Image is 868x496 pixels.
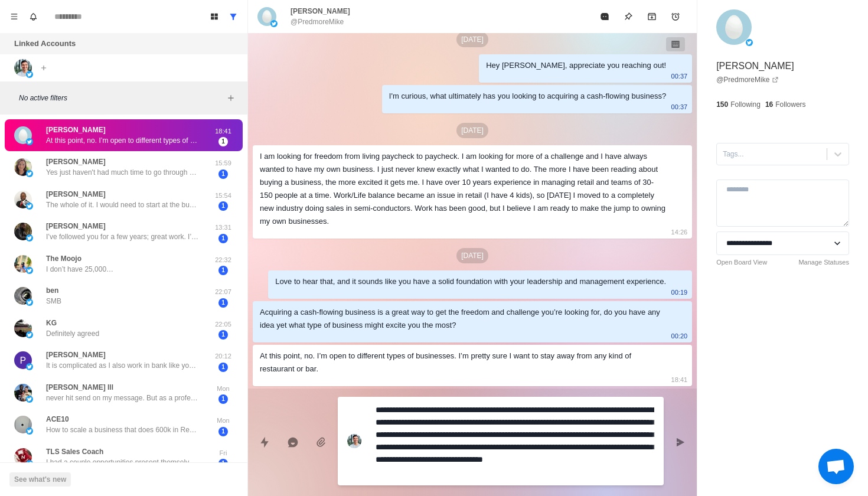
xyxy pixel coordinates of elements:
img: picture [14,59,32,77]
p: No active filters [19,93,224,103]
p: KG [46,318,57,328]
img: picture [26,138,33,145]
p: Yes just haven't had much time to go through your list yet [46,167,200,178]
p: @PredmoreMike [291,17,344,27]
div: Hey [PERSON_NAME], appreciate you reaching out! [486,59,666,72]
img: picture [14,384,32,402]
p: Definitely agreed [46,328,99,339]
p: 15:59 [208,158,238,168]
img: picture [14,448,32,466]
p: Linked Accounts [14,38,76,50]
p: 00:19 [671,286,688,299]
button: Pin [616,5,640,28]
p: [PERSON_NAME] [46,221,106,231]
p: never hit send on my message. But as a professional athlete we have rigorous schedules and don't ... [46,393,200,403]
span: 1 [218,266,228,275]
p: 00:37 [671,70,688,83]
p: 22:05 [208,319,238,329]
p: 22:07 [208,287,238,297]
p: 20:12 [208,351,238,361]
p: [PERSON_NAME] [291,6,350,17]
span: 1 [218,363,228,372]
a: Open Board View [716,257,767,267]
a: Manage Statuses [798,257,849,267]
button: Mark as read [593,5,616,28]
span: 1 [218,459,228,468]
img: picture [14,255,32,273]
button: Add reminder [664,5,687,28]
p: 150 [716,99,728,110]
img: picture [26,363,33,370]
button: Notifications [24,7,43,26]
img: picture [14,191,32,208]
button: Menu [5,7,24,26]
p: Mon [208,416,238,426]
p: Following [730,99,761,110]
p: [DATE] [456,32,488,47]
div: Acquiring a cash-flowing business is a great way to get the freedom and challenge you’re looking ... [260,306,666,332]
span: 1 [218,137,228,146]
img: picture [26,331,33,338]
img: picture [26,267,33,274]
a: @PredmoreMike [716,74,779,85]
p: 14:26 [671,226,688,239]
span: 1 [218,427,228,436]
p: How to scale a business that does 600k in Revenue to 2-3M [46,425,200,435]
span: 1 [218,234,228,243]
button: Add filters [224,91,238,105]
button: Board View [205,7,224,26]
p: [PERSON_NAME] [46,189,106,200]
button: Send message [668,430,692,454]
span: 1 [218,201,228,211]
p: 15:54 [208,191,238,201]
img: picture [26,203,33,210]
p: 16 [765,99,773,110]
p: The Moojo [46,253,81,264]
img: picture [14,351,32,369]
button: Reply with AI [281,430,305,454]
p: I don’t have 25,000… [46,264,113,275]
span: 1 [218,298,228,308]
p: [PERSON_NAME] [46,156,106,167]
img: picture [347,434,361,448]
img: picture [26,299,33,306]
p: 13:31 [208,223,238,233]
img: picture [26,460,33,467]
img: picture [26,428,33,435]
p: [PERSON_NAME] [716,59,794,73]
p: I’ve followed you for a few years; great work. I’m in the PE space mainly focused on VC. I would ... [46,231,200,242]
div: Open chat [818,449,854,484]
div: I am looking for freedom from living paycheck to paycheck. I am looking for more of a challenge a... [260,150,666,228]
img: picture [26,234,33,242]
button: Quick replies [253,430,276,454]
p: The whole of it. I would need to start at the business. Finding, negotiating, structuring funding... [46,200,200,210]
img: picture [14,158,32,176]
div: Love to hear that, and it sounds like you have a solid foundation with your leadership and manage... [275,275,666,288]
div: At this point, no. I’m open to different types of businesses. I’m pretty sure I want to stay away... [260,350,666,376]
img: picture [746,39,753,46]
p: ben [46,285,58,296]
p: SMB [46,296,61,306]
p: 00:20 [671,329,688,342]
p: [PERSON_NAME] lll [46,382,113,393]
img: picture [26,396,33,403]
p: 18:41 [208,126,238,136]
span: 1 [218,394,228,404]
p: Fri [208,448,238,458]
p: ACE10 [46,414,69,425]
button: Add media [309,430,333,454]
img: picture [14,126,32,144]
img: picture [270,20,278,27]
p: TLS Sales Coach [46,446,103,457]
span: 1 [218,169,228,179]
p: [PERSON_NAME] [46,350,106,360]
span: 1 [218,330,228,340]
p: At this point, no. I’m open to different types of businesses. I’m pretty sure I want to stay away... [46,135,200,146]
p: 22:32 [208,255,238,265]
p: 18:41 [671,373,688,386]
p: 00:37 [671,100,688,113]
p: [DATE] [456,123,488,138]
p: I had a couple opportunities present themselves this week. Operating as a fractional sales Direct... [46,457,200,468]
img: picture [14,287,32,305]
p: [DATE] [456,248,488,263]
